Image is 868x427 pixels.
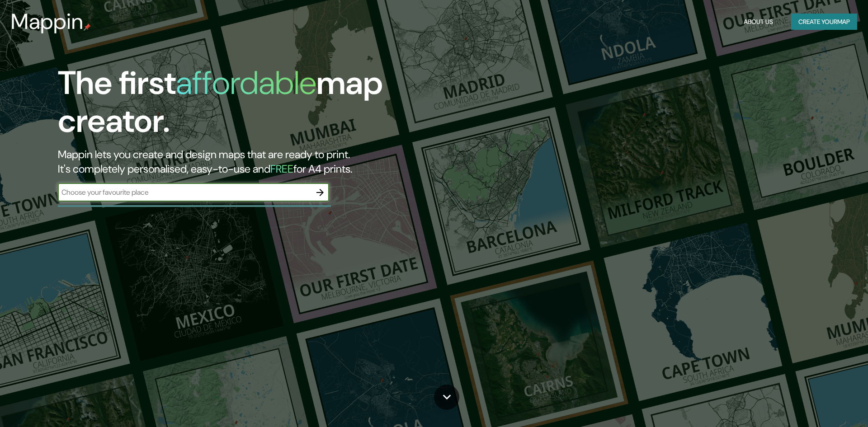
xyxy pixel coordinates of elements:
h5: FREE [270,162,293,176]
h1: The first map creator. [58,64,492,147]
input: Choose your favourite place [58,187,311,197]
h1: affordable [176,62,316,104]
h2: Mappin lets you create and design maps that are ready to print. It's completely personalised, eas... [58,147,492,176]
h3: Mappin [11,9,84,34]
button: Create yourmap [791,14,857,30]
img: mappin-pin [84,23,91,31]
button: About Us [740,14,777,30]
